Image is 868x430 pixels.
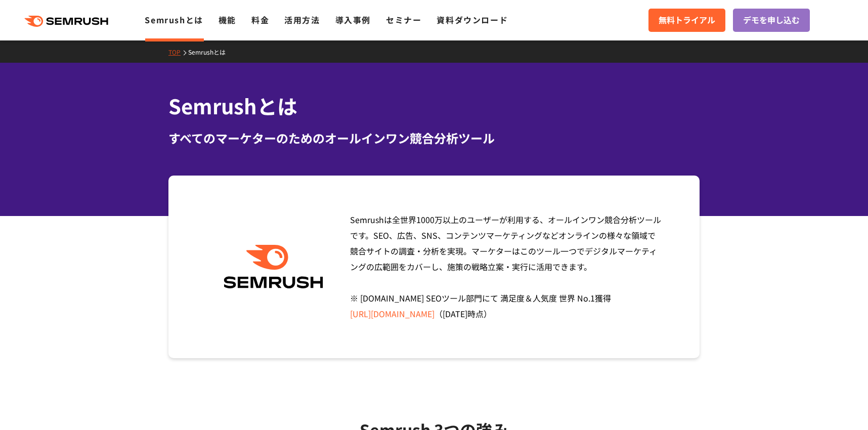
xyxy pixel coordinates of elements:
[386,14,421,26] a: セミナー
[284,14,320,26] a: 活用方法
[350,308,435,320] a: [URL][DOMAIN_NAME]
[168,48,188,56] a: TOP
[659,14,715,27] span: 無料トライアル
[251,14,269,26] a: 料金
[648,9,725,32] a: 無料トライアル
[168,129,700,147] div: すべてのマーケターのためのオールインワン競合分析ツール
[188,48,233,56] a: Semrushとは
[350,213,661,320] span: Semrushは全世界1000万以上のユーザーが利用する、オールインワン競合分析ツールです。SEO、広告、SNS、コンテンツマーケティングなどオンラインの様々な領域で競合サイトの調査・分析を実現...
[437,14,508,26] a: 資料ダウンロード
[219,245,328,289] img: Semrush
[743,14,800,27] span: デモを申し込む
[335,14,371,26] a: 導入事例
[733,9,810,32] a: デモを申し込む
[145,14,203,26] a: Semrushとは
[219,14,236,26] a: 機能
[168,91,700,121] h1: Semrushとは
